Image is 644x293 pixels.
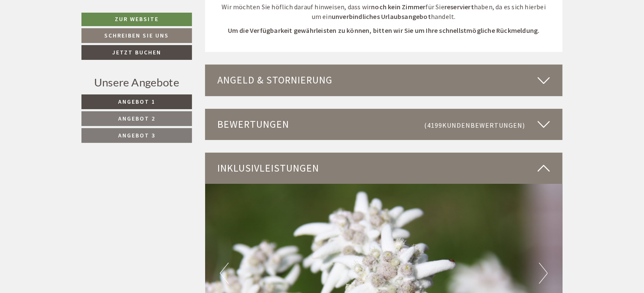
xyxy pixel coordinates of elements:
button: Senden [282,222,333,237]
div: Guten Tag, wie können wir Ihnen helfen? [7,23,138,49]
strong: Um die Verfügbarkeit gewährleisten zu können, bitten wir Sie um Ihre schnellstmögliche Rückmeldung. [228,26,540,35]
span: Angebot 3 [118,132,155,139]
strong: unverbindliches Urlaubsangebot [332,12,431,21]
div: Bewertungen [205,109,563,140]
p: Wir möchten Sie höflich darauf hinweisen, dass wir für Sie haben, da es sich hierbei um ein handelt. [218,2,550,22]
div: [GEOGRAPHIC_DATA] [13,25,134,32]
a: Zur Website [81,13,192,26]
a: Jetzt buchen [81,45,192,60]
strong: noch kein Zimmer [371,3,425,11]
span: Angebot 1 [118,98,155,105]
div: Inklusivleistungen [205,153,563,184]
small: 21:16 [13,41,134,47]
span: Kundenbewertungen [442,121,522,129]
small: (4199 ) [424,121,525,129]
span: Angebot 2 [118,115,155,122]
div: Unsere Angebote [81,75,192,90]
div: Angeld & Stornierung [205,65,563,96]
div: Donnerstag [140,7,192,21]
a: Schreiben Sie uns [81,28,192,43]
strong: reserviert [444,3,474,11]
button: Previous [220,263,229,284]
button: Next [539,263,548,284]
